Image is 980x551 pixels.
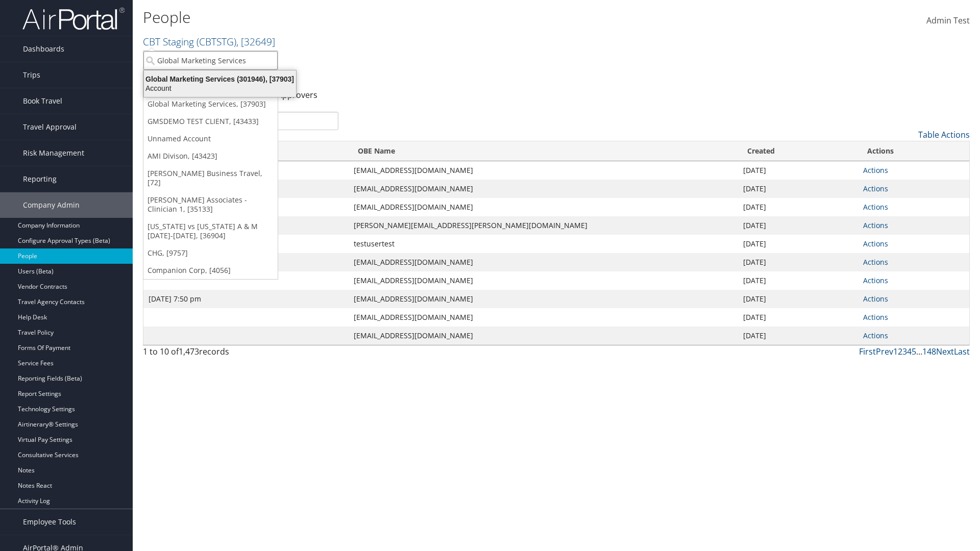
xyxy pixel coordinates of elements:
td: [EMAIL_ADDRESS][DOMAIN_NAME] [349,327,738,345]
td: [DATE] [738,327,858,345]
span: Employee Tools [23,509,76,535]
td: [EMAIL_ADDRESS][DOMAIN_NAME] [349,161,738,180]
div: Account [138,84,302,93]
a: Table Actions [918,129,970,140]
td: [EMAIL_ADDRESS][DOMAIN_NAME] [349,253,738,271]
a: 4 [907,346,912,357]
td: [EMAIL_ADDRESS][DOMAIN_NAME] [349,290,738,308]
a: Actions [863,239,888,248]
td: [PERSON_NAME][EMAIL_ADDRESS][PERSON_NAME][DOMAIN_NAME] [349,216,738,235]
td: [DATE] [738,216,858,235]
a: Actions [863,275,888,285]
td: [EMAIL_ADDRESS][DOMAIN_NAME] [349,308,738,327]
td: [DATE] [738,271,858,290]
a: Actions [863,184,888,193]
td: testusertest [349,235,738,253]
a: CHG, [9757] [143,244,278,262]
span: Company Admin [23,192,80,218]
a: Global Marketing Services, [37903] [143,95,278,113]
span: Travel Approval [23,114,77,140]
a: [PERSON_NAME] Associates - Clinician 1, [35133] [143,191,278,218]
a: Approvers [277,89,317,101]
td: [DATE] [738,253,858,271]
a: Admin Test [926,5,970,37]
a: Actions [863,331,888,340]
a: Actions [863,312,888,322]
td: [EMAIL_ADDRESS][DOMAIN_NAME] [349,198,738,216]
span: Book Travel [23,88,62,114]
a: [PERSON_NAME] Business Travel, [72] [143,165,278,191]
a: Unnamed Account [143,130,278,147]
td: [EMAIL_ADDRESS][DOMAIN_NAME] [349,180,738,198]
th: OBE Name: activate to sort column ascending [349,141,738,161]
a: GMSDEMO TEST CLIENT, [43433] [143,113,278,130]
a: 5 [912,346,916,357]
a: Actions [863,257,888,267]
div: 1 to 10 of records [143,345,338,363]
span: Reporting [23,166,57,192]
th: Actions [858,141,969,161]
span: 1,473 [179,346,199,357]
a: 3 [902,346,907,357]
td: [DATE] [738,290,858,308]
a: First [859,346,876,357]
th: Created: activate to sort column ascending [738,141,858,161]
a: 2 [898,346,902,357]
a: Last [954,346,970,357]
h1: People [143,7,694,28]
div: Global Marketing Services (301946), [37903] [138,74,302,84]
a: Next [936,346,954,357]
span: Trips [23,62,40,88]
a: Actions [863,202,888,212]
a: Prev [876,346,893,357]
input: Search Accounts [143,51,278,70]
span: , [ 32649 ] [236,35,275,48]
a: 148 [922,346,936,357]
a: Actions [863,294,888,304]
td: [DATE] 7:50 pm [143,290,349,308]
img: airportal-logo.png [22,7,125,31]
span: Risk Management [23,140,84,166]
a: AMI Divison, [43423] [143,147,278,165]
td: [EMAIL_ADDRESS][DOMAIN_NAME] [349,271,738,290]
a: 1 [893,346,898,357]
a: Actions [863,165,888,175]
td: [DATE] [738,161,858,180]
span: ( CBTSTG ) [197,35,236,48]
a: Companion Corp, [4056] [143,262,278,279]
a: CBT Staging [143,35,275,48]
td: [DATE] [738,180,858,198]
a: Actions [863,220,888,230]
span: Admin Test [926,15,970,26]
span: Dashboards [23,36,64,62]
a: [US_STATE] vs [US_STATE] A & M [DATE]-[DATE], [36904] [143,218,278,244]
td: [DATE] [738,308,858,327]
td: [DATE] [738,198,858,216]
span: … [916,346,922,357]
td: [DATE] [738,235,858,253]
